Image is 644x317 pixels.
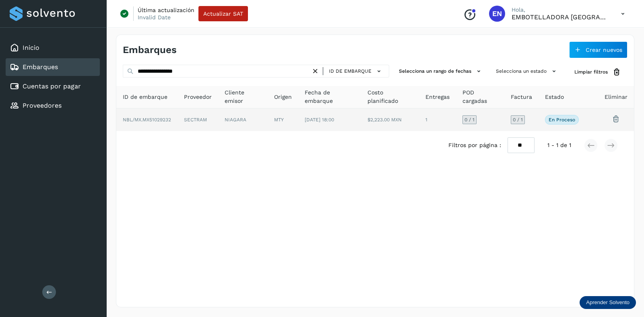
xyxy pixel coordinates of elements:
[23,102,62,109] a: Proveedores
[268,108,298,131] td: MTY
[274,93,292,101] span: Origen
[586,47,622,53] span: Crear nuevos
[123,93,167,101] span: ID de embarque
[198,6,248,21] button: Actualizar SAT
[23,82,81,90] a: Cuentas por pagar
[448,141,501,149] span: Filtros por página :
[462,88,498,105] span: POD cargadas
[396,65,486,78] button: Selecciona un rango de fechas
[580,296,636,309] div: Aprender Solvento
[419,108,456,131] td: 1
[184,93,212,101] span: Proveedor
[513,117,523,122] span: 0 / 1
[512,6,608,13] p: Hola,
[367,88,412,105] span: Costo planificado
[305,88,355,105] span: Fecha de embarque
[549,117,575,123] p: En proceso
[512,13,608,21] p: EMBOTELLADORA NIAGARA DE MEXICO
[6,39,100,57] div: Inicio
[574,68,608,76] span: Limpiar filtros
[6,97,100,115] div: Proveedores
[511,93,532,101] span: Factura
[218,108,268,131] td: NIAGARA
[361,108,419,131] td: $2,223.00 MXN
[203,11,243,16] span: Actualizar SAT
[545,93,564,101] span: Estado
[23,44,39,51] a: Inicio
[225,88,261,105] span: Cliente emisor
[547,141,571,149] span: 1 - 1 de 1
[568,65,627,80] button: Limpiar filtros
[305,117,334,123] span: [DATE] 18:00
[178,108,218,131] td: SECTRAM
[425,93,450,101] span: Entregas
[605,93,627,101] span: Eliminar
[138,6,194,14] p: Última actualización
[23,63,58,71] a: Embarques
[329,67,372,75] span: ID de embarque
[123,117,171,123] span: NBL/MX.MX51029232
[586,299,630,306] p: Aprender Solvento
[123,44,177,56] h4: Embarques
[6,58,100,76] div: Embarques
[6,78,100,95] div: Cuentas por pagar
[493,65,561,78] button: Selecciona un estado
[326,65,386,77] button: ID de embarque
[569,41,627,58] button: Crear nuevos
[464,117,475,122] span: 0 / 1
[138,14,171,21] p: Invalid Date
